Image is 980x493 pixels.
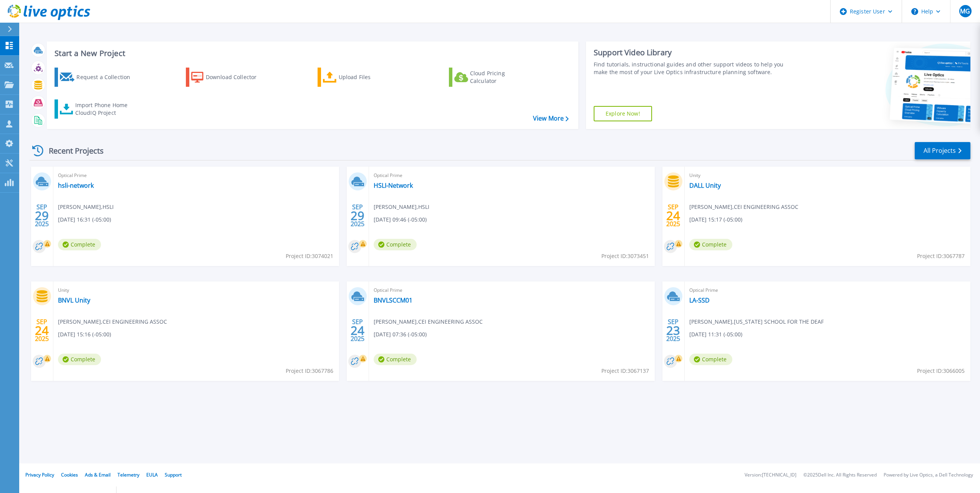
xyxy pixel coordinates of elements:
div: Upload Files [339,69,400,85]
span: 24 [351,327,364,334]
a: Request a Collection [55,68,140,87]
div: SEP 2025 [666,202,680,230]
span: Project ID: 3067787 [917,252,965,260]
a: Ads & Email [85,471,111,478]
a: View More [533,115,569,122]
span: Project ID: 3073451 [601,252,649,260]
a: DALL Unity [689,182,721,189]
span: [DATE] 07:36 (-05:00) [374,330,427,339]
span: [PERSON_NAME] , CEI ENGINEERING ASSOC [374,318,483,326]
span: Complete [58,354,101,365]
div: SEP 2025 [666,316,680,344]
a: BNVL Unity [58,296,90,304]
a: Cookies [61,471,78,478]
a: LA-SSD [689,296,710,304]
div: SEP 2025 [350,316,365,344]
a: hsli-network [58,182,94,189]
span: 29 [35,212,49,219]
div: Download Collector [206,69,267,85]
span: [PERSON_NAME] , HSLI [374,203,429,211]
div: Recent Projects [30,141,114,160]
a: HSLI-Network [374,182,413,189]
span: Optical Prime [58,171,334,180]
div: Request a Collection [76,69,138,85]
span: Complete [689,354,732,365]
div: Import Phone Home CloudIQ Project [75,101,135,117]
a: Upload Files [318,68,403,87]
a: Privacy Policy [25,471,54,478]
a: Download Collector [186,68,271,87]
a: Cloud Pricing Calculator [449,68,535,87]
a: Telemetry [118,471,139,478]
span: 24 [35,327,49,334]
span: Optical Prime [689,286,966,294]
span: Unity [58,286,334,294]
span: Complete [374,354,417,365]
span: Project ID: 3066005 [917,367,965,375]
span: Project ID: 3067137 [601,367,649,375]
li: Version: [TECHNICAL_ID] [745,473,796,478]
span: 24 [666,212,680,219]
span: Project ID: 3074021 [286,252,333,260]
span: [PERSON_NAME] , HSLI [58,203,114,211]
div: Support Video Library [594,48,792,58]
span: [DATE] 11:31 (-05:00) [689,330,742,339]
span: [DATE] 09:46 (-05:00) [374,215,427,224]
div: Find tutorials, instructional guides and other support videos to help you make the most of your L... [594,61,792,76]
span: MG [960,8,970,14]
span: [DATE] 15:16 (-05:00) [58,330,111,339]
div: SEP 2025 [350,202,365,230]
a: Support [165,471,182,478]
span: 23 [666,327,680,334]
div: SEP 2025 [35,316,49,344]
span: Complete [58,239,101,250]
div: Cloud Pricing Calculator [470,69,531,85]
span: [PERSON_NAME] , [US_STATE] SCHOOL FOR THE DEAF [689,318,824,326]
span: Complete [374,239,417,250]
span: 29 [351,212,364,219]
li: © 2025 Dell Inc. All Rights Reserved [803,473,877,478]
li: Powered by Live Optics, a Dell Technology [884,473,973,478]
span: Optical Prime [374,286,650,294]
span: [DATE] 15:17 (-05:00) [689,215,742,224]
a: BNVLSCCM01 [374,296,412,304]
span: Complete [689,239,732,250]
span: [DATE] 16:31 (-05:00) [58,215,111,224]
a: EULA [146,471,158,478]
span: Optical Prime [374,171,650,180]
a: All Projects [915,142,970,159]
a: Explore Now! [594,106,652,121]
span: Unity [689,171,966,180]
h3: Start a New Project [55,49,568,58]
span: Project ID: 3067786 [286,367,333,375]
span: [PERSON_NAME] , CEI ENGINEERING ASSOC [689,203,798,211]
span: [PERSON_NAME] , CEI ENGINEERING ASSOC [58,318,167,326]
div: SEP 2025 [35,202,49,230]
